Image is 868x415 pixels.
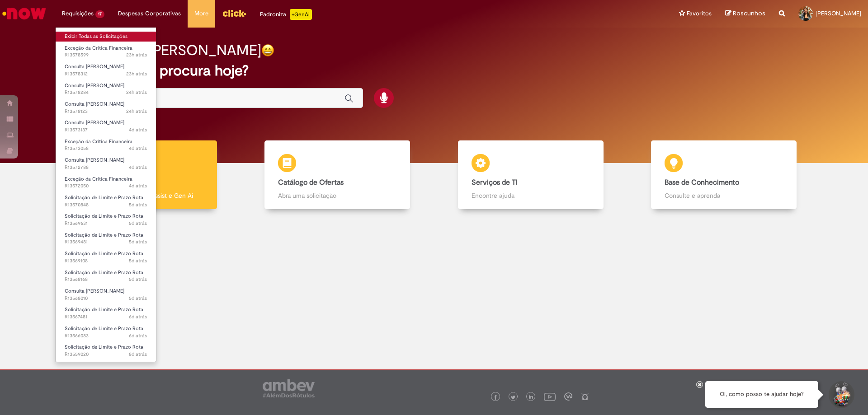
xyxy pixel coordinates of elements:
[65,108,147,115] span: R13578123
[56,118,156,135] a: Aberto R13573137 : Consulta Serasa
[241,140,434,210] a: Catálogo de Ofertas Abra uma solicitação
[56,137,156,154] a: Aberto R13573058 : Exceção da Crítica Financeira
[129,276,147,283] span: 5d atrás
[129,164,147,171] span: 4d atrás
[65,325,143,332] span: Solicitação de Limite e Prazo Rota
[129,145,147,152] span: 4d atrás
[65,89,147,96] span: R13578284
[261,44,274,57] img: happy-face.png
[65,201,147,209] span: R13570848
[65,164,147,171] span: R13572788
[56,43,156,60] a: Aberto R13578599 : Exceção da Crítica Financeira
[129,182,147,189] span: 4d atrás
[705,381,818,408] div: Oi, como posso te ajudar hoje?
[129,295,147,302] span: 5d atrás
[126,89,147,96] time: 29/09/2025 16:44:57
[126,89,147,96] span: 24h atrás
[56,81,156,98] a: Aberto R13578284 : Consulta Serasa
[78,63,790,79] h2: O que você procura hoje?
[65,45,132,51] span: Exceção da Crítica Financeira
[1,5,47,23] img: ServiceNow
[65,295,147,302] span: R13568010
[56,193,156,210] a: Aberto R13570848 : Solicitação de Limite e Prazo Rota
[95,10,104,18] span: 17
[65,288,124,294] span: Consulta [PERSON_NAME]
[129,313,147,320] span: 6d atrás
[65,276,147,283] span: R13568168
[129,351,147,358] time: 23/09/2025 13:25:37
[129,276,147,283] time: 25/09/2025 17:16:29
[65,101,124,107] span: Consulta [PERSON_NAME]
[725,9,765,18] a: Rascunhos
[129,238,147,245] span: 5d atrás
[129,257,147,264] span: 5d atrás
[126,70,147,77] span: 23h atrás
[129,220,147,227] time: 26/09/2025 10:10:50
[65,250,143,257] span: Solicitação de Limite e Prazo Rota
[56,230,156,247] a: Aberto R13569481 : Solicitação de Limite e Prazo Rota
[581,392,589,401] img: logo_footer_naosei.png
[56,211,156,228] a: Aberto R13569631 : Solicitação de Limite e Prazo Rota
[129,220,147,227] span: 5d atrás
[194,9,208,18] span: More
[665,191,783,200] p: Consulte e aprenda
[260,9,312,20] div: Padroniza
[472,191,590,200] p: Encontre ajuda
[56,268,156,284] a: Aberto R13568168 : Solicitação de Limite e Prazo Rota
[493,395,498,400] img: logo_footer_facebook.png
[816,9,861,17] span: [PERSON_NAME]
[56,99,156,116] a: Aberto R13578123 : Consulta Serasa
[511,395,515,400] img: logo_footer_twitter.png
[129,351,147,358] span: 8d atrás
[278,191,396,200] p: Abra uma solicitação
[126,70,147,77] time: 29/09/2025 16:49:21
[472,178,518,187] b: Serviços de TI
[129,332,147,339] time: 25/09/2025 11:18:47
[47,140,241,210] a: Tirar dúvidas Tirar dúvidas com Lupi Assist e Gen Ai
[65,82,124,89] span: Consulta [PERSON_NAME]
[65,119,124,126] span: Consulta [PERSON_NAME]
[56,286,156,303] a: Aberto R13568010 : Consulta Serasa
[65,232,143,238] span: Solicitação de Limite e Prazo Rota
[434,140,627,210] a: Serviços de TI Encontre ajuda
[129,295,147,302] time: 25/09/2025 16:53:18
[65,220,147,227] span: R13569631
[129,201,147,208] span: 5d atrás
[65,63,124,70] span: Consulta [PERSON_NAME]
[129,126,147,133] span: 4d atrás
[78,42,261,58] h2: Boa tarde, [PERSON_NAME]
[126,108,147,115] time: 29/09/2025 16:21:25
[263,379,315,397] img: logo_footer_ambev_rotulo_gray.png
[733,9,765,18] span: Rascunhos
[65,238,147,246] span: R13569481
[56,155,156,172] a: Aberto R13572788 : Consulta Serasa
[65,194,143,201] span: Solicitação de Limite e Prazo Rota
[129,332,147,339] span: 6d atrás
[65,351,147,358] span: R13559020
[129,238,147,245] time: 26/09/2025 09:48:12
[65,332,147,340] span: R13566083
[56,62,156,79] a: Aberto R13578312 : Consulta Serasa
[544,391,556,402] img: logo_footer_youtube.png
[65,313,147,321] span: R13567481
[687,9,712,18] span: Favoritos
[65,306,143,313] span: Solicitação de Limite e Prazo Rota
[65,157,124,163] span: Consulta [PERSON_NAME]
[126,51,147,58] time: 29/09/2025 17:32:10
[564,392,572,401] img: logo_footer_workplace.png
[62,9,94,18] span: Requisições
[65,138,132,145] span: Exceção da Crítica Financeira
[129,164,147,171] time: 27/09/2025 10:26:06
[129,145,147,152] time: 27/09/2025 13:22:33
[65,51,147,59] span: R13578599
[65,176,132,182] span: Exceção da Crítica Financeira
[222,6,246,20] img: click_logo_yellow_360x200.png
[56,249,156,266] a: Aberto R13569108 : Solicitação de Limite e Prazo Rota
[129,182,147,189] time: 26/09/2025 17:32:01
[129,126,147,133] time: 27/09/2025 14:31:47
[827,381,854,408] button: Iniciar Conversa de Suporte
[65,145,147,152] span: R13573058
[290,9,312,20] p: +GenAi
[118,9,181,18] span: Despesas Corporativas
[65,126,147,134] span: R13573137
